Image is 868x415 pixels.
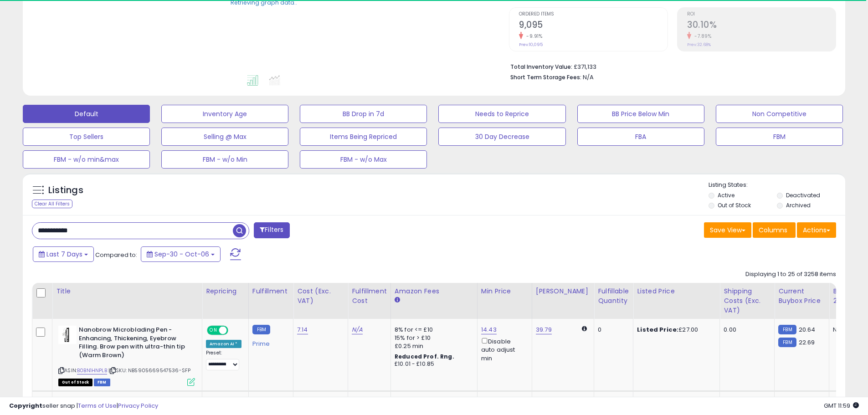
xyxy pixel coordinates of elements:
[598,326,626,334] div: 0
[56,287,198,296] div: Title
[300,105,427,123] button: BB Drop in 7d
[691,33,711,40] small: -7.89%
[577,128,704,146] button: FBA
[78,401,117,410] a: Terms of Use
[481,336,525,363] div: Disable auto adjust min
[797,222,836,238] button: Actions
[206,340,241,348] div: Amazon AI *
[523,33,542,40] small: -9.91%
[94,379,110,386] span: FBM
[208,327,219,334] span: ON
[206,287,245,296] div: Repricing
[786,201,811,209] label: Archived
[352,287,387,306] div: Fulfillment Cost
[297,287,344,306] div: Cost (Exc. VAT)
[510,73,581,81] b: Short Term Storage Fees:
[481,325,497,334] a: 14.43
[395,360,470,368] div: £10.01 - £10.85
[786,191,820,199] label: Deactivated
[510,61,829,72] li: £371,133
[438,105,565,123] button: Needs to Reprice
[32,200,72,208] div: Clear All Filters
[395,334,470,342] div: 15% for > £10
[77,367,107,374] a: B0BN1HNPLB
[395,326,470,334] div: 8% for <= £10
[519,42,543,47] small: Prev: 10,095
[510,63,572,71] b: Total Inventory Value:
[118,401,158,410] a: Privacy Policy
[704,222,751,238] button: Save View
[154,250,209,259] span: Sep-30 - Oct-06
[300,150,427,169] button: FBM - w/o Max
[745,270,836,279] div: Displaying 1 to 25 of 3258 items
[536,287,590,296] div: [PERSON_NAME]
[799,325,816,334] span: 20.64
[395,353,454,360] b: Reduced Prof. Rng.
[799,338,815,347] span: 22.69
[254,222,289,238] button: Filters
[687,20,836,32] h2: 30.10%
[637,325,678,334] b: Listed Price:
[48,184,83,197] h5: Listings
[206,350,241,370] div: Preset:
[753,222,796,238] button: Columns
[395,287,473,296] div: Amazon Fees
[141,246,221,262] button: Sep-30 - Oct-06
[58,379,92,386] span: All listings that are currently out of stock and unavailable for purchase on Amazon
[227,327,241,334] span: OFF
[778,338,796,347] small: FBM
[536,325,552,334] a: 39.79
[108,367,190,374] span: | SKU: NB5905669547536-SFP
[481,287,528,296] div: Min Price
[23,128,150,146] button: Top Sellers
[352,325,363,334] a: N/A
[577,105,704,123] button: BB Price Below Min
[583,73,594,82] span: N/A
[252,337,286,348] div: Prime
[718,191,734,199] label: Active
[161,105,288,123] button: Inventory Age
[252,287,289,296] div: Fulfillment
[716,105,843,123] button: Non Competitive
[519,12,668,17] span: Ordered Items
[58,326,195,385] div: ASIN:
[9,401,42,410] strong: Copyright
[252,325,270,334] small: FBM
[438,128,565,146] button: 30 Day Decrease
[23,150,150,169] button: FBM - w/o min&max
[95,251,137,259] span: Compared to:
[687,42,711,47] small: Prev: 32.68%
[33,246,94,262] button: Last 7 Days
[824,401,859,410] span: 2025-10-14 11:59 GMT
[395,342,470,350] div: £0.25 min
[637,326,713,334] div: £27.00
[718,201,751,209] label: Out of Stock
[395,296,400,304] small: Amazon Fees.
[161,150,288,169] button: FBM - w/o Min
[46,250,82,259] span: Last 7 Days
[297,325,308,334] a: 7.14
[79,326,190,362] b: Nanobrow Microblading Pen - Enhancing, Thickening, Eyebrow Filling. Brow pen with ultra-thin tip ...
[637,287,716,296] div: Listed Price
[300,128,427,146] button: Items Being Repriced
[724,326,767,334] div: 0.00
[58,326,77,344] img: 31Wo5Ns5ICL._SL40_.jpg
[709,181,845,190] p: Listing States:
[833,326,863,334] div: N/A
[161,128,288,146] button: Selling @ Max
[759,225,787,235] span: Columns
[9,402,158,410] div: seller snap | |
[519,20,668,32] h2: 9,095
[598,287,629,306] div: Fulfillable Quantity
[724,287,770,315] div: Shipping Costs (Exc. VAT)
[687,12,836,17] span: ROI
[833,287,866,306] div: BB Share 24h.
[716,128,843,146] button: FBM
[778,325,796,334] small: FBM
[778,287,825,306] div: Current Buybox Price
[23,105,150,123] button: Default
